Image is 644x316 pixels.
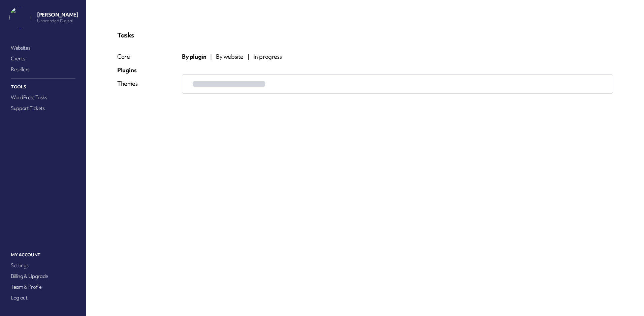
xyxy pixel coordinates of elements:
[9,54,77,63] a: Clients
[9,93,77,102] a: WordPress Tasks
[248,53,249,61] span: |
[216,53,244,61] span: By website
[9,65,77,74] a: Resellers
[37,11,78,18] p: [PERSON_NAME]
[117,53,138,61] div: Core
[9,43,77,53] a: Websites
[9,261,77,270] a: Settings
[9,104,77,113] a: Support Tickets
[117,66,138,74] div: Plugins
[9,282,77,292] a: Team & Profile
[9,293,77,303] a: Log out
[9,271,77,281] a: Billing & Upgrade
[9,251,77,259] p: My Account
[9,83,77,91] p: Tools
[37,18,78,24] p: Unbranded Digital
[210,53,212,61] span: |
[182,53,206,61] span: By plugin
[253,53,282,61] span: In progress
[117,80,138,88] div: Themes
[117,31,613,39] p: Tasks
